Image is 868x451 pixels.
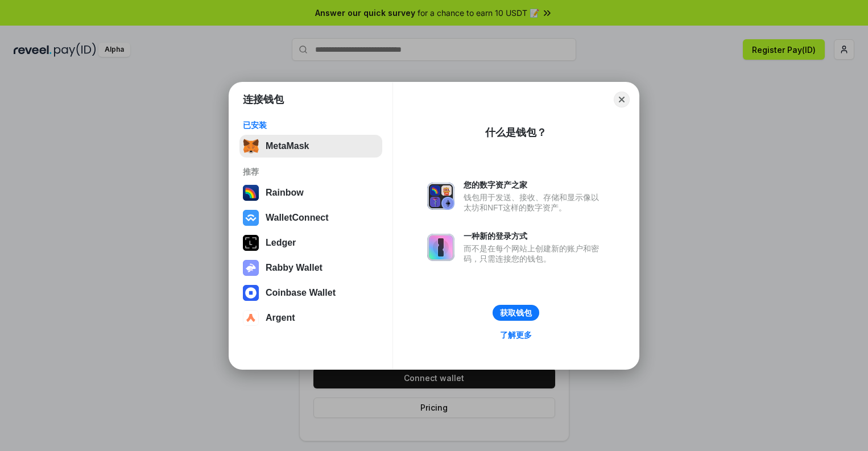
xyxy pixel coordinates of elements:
img: svg+xml,%3Csvg%20width%3D%2228%22%20height%3D%2228%22%20viewBox%3D%220%200%2028%2028%22%20fill%3D... [243,310,259,326]
div: 已安装 [243,120,379,130]
img: svg+xml,%3Csvg%20width%3D%22120%22%20height%3D%22120%22%20viewBox%3D%220%200%20120%20120%22%20fil... [243,185,259,201]
button: Coinbase Wallet [239,282,382,304]
div: WalletConnect [266,213,329,223]
button: MetaMask [239,135,382,158]
div: Rainbow [266,188,304,198]
img: svg+xml,%3Csvg%20fill%3D%22none%22%20height%3D%2233%22%20viewBox%3D%220%200%2035%2033%22%20width%... [243,138,259,154]
img: svg+xml,%3Csvg%20width%3D%2228%22%20height%3D%2228%22%20viewBox%3D%220%200%2028%2028%22%20fill%3D... [243,285,259,301]
div: Argent [266,313,295,323]
button: Ledger [239,231,382,254]
button: 获取钱包 [493,305,539,321]
div: Rabby Wallet [266,263,323,273]
div: 一种新的登录方式 [464,231,605,241]
div: 获取钱包 [500,308,532,318]
button: Rainbow [239,181,382,204]
button: Argent [239,307,382,329]
img: svg+xml,%3Csvg%20width%3D%2228%22%20height%3D%2228%22%20viewBox%3D%220%200%2028%2028%22%20fill%3D... [243,210,259,226]
a: 了解更多 [493,328,539,342]
div: 推荐 [243,167,379,177]
button: Rabby Wallet [239,256,382,279]
button: Close [614,92,630,107]
img: svg+xml,%3Csvg%20xmlns%3D%22http%3A%2F%2Fwww.w3.org%2F2000%2Fsvg%22%20fill%3D%22none%22%20viewBox... [427,234,454,261]
div: MetaMask [266,141,309,151]
h1: 连接钱包 [243,93,284,106]
img: svg+xml,%3Csvg%20xmlns%3D%22http%3A%2F%2Fwww.w3.org%2F2000%2Fsvg%22%20width%3D%2228%22%20height%3... [243,235,259,251]
div: 而不是在每个网站上创建新的账户和密码，只需连接您的钱包。 [464,243,605,264]
div: 什么是钱包？ [485,126,547,139]
div: Coinbase Wallet [266,288,336,298]
button: WalletConnect [239,206,382,229]
img: svg+xml,%3Csvg%20xmlns%3D%22http%3A%2F%2Fwww.w3.org%2F2000%2Fsvg%22%20fill%3D%22none%22%20viewBox... [427,183,454,210]
div: 您的数字资产之家 [464,180,605,190]
div: 了解更多 [500,330,532,340]
div: 钱包用于发送、接收、存储和显示像以太坊和NFT这样的数字资产。 [464,192,605,213]
div: Ledger [266,238,296,248]
img: svg+xml,%3Csvg%20xmlns%3D%22http%3A%2F%2Fwww.w3.org%2F2000%2Fsvg%22%20fill%3D%22none%22%20viewBox... [243,260,259,276]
